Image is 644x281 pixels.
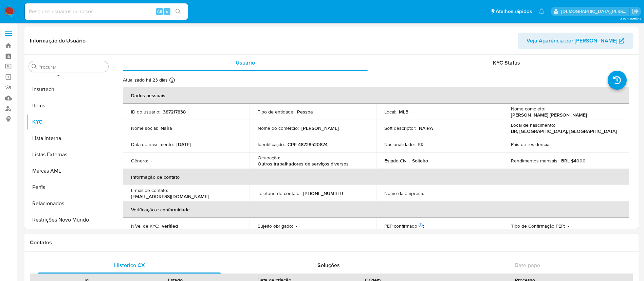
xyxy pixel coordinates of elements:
[496,8,532,15] span: Atalhos rápidos
[161,125,172,131] p: Naira
[26,114,111,130] button: KYC
[123,169,629,185] th: Informação de contato
[123,87,629,104] th: Dados pessoais
[518,33,633,49] button: Veja Aparência por [PERSON_NAME]
[511,122,555,128] p: Local de nascimento :
[632,8,639,15] a: Sair
[384,223,424,229] p: PEP confirmado :
[527,33,617,49] span: Veja Aparência por [PERSON_NAME]
[419,125,433,131] p: NAIRA
[258,125,299,131] p: Nome do comércio :
[303,190,345,196] p: [PHONE_NUMBER]
[26,179,111,195] button: Perfis
[412,158,428,164] p: Solteiro
[30,239,633,246] h1: Contatos
[131,125,158,131] p: Nome social :
[515,261,540,269] span: Bate-papo
[26,98,111,114] button: Items
[384,109,396,115] p: Local :
[561,158,586,164] p: BRL $4000
[539,8,545,14] a: Notificações
[418,141,424,147] p: BR
[166,8,168,15] span: s
[296,223,297,229] p: -
[258,223,293,229] p: Sujeito obrigado :
[511,112,587,118] p: [PERSON_NAME] [PERSON_NAME]
[258,190,300,196] p: Telefone de contato :
[30,37,86,44] h1: Informação do Usuário
[384,125,416,131] p: Soft descriptor :
[177,141,191,147] p: [DATE]
[26,81,111,98] button: Insurtech
[131,158,148,164] p: Gênero :
[384,190,424,196] p: Nome da empresa :
[32,64,37,69] button: Procurar
[123,77,168,83] p: Atualizado há 23 dias
[26,195,111,212] button: Relacionados
[131,223,159,229] p: Nível de KYC :
[131,141,174,147] p: Data de nascimento :
[288,141,328,147] p: CPF 48728520874
[511,141,550,147] p: País de residência :
[151,158,152,164] p: -
[258,161,349,167] p: Outros trabalhadores de serviços diversos
[511,223,565,229] p: Tipo de Confirmação PEP :
[26,212,111,228] button: Restrições Novo Mundo
[258,155,280,161] p: Ocupação :
[297,109,313,115] p: Pessoa
[568,223,569,229] p: -
[511,128,617,134] p: BR, [GEOGRAPHIC_DATA], [GEOGRAPHIC_DATA]
[384,158,409,164] p: Estado Civil :
[511,106,545,112] p: Nome completo :
[427,190,428,196] p: -
[493,59,520,67] span: KYC Status
[131,187,168,193] p: E-mail de contato :
[26,130,111,146] button: Lista Interna
[317,261,340,269] span: Soluções
[38,64,106,70] input: Procurar
[384,141,415,147] p: Nacionalidade :
[123,201,629,218] th: Verificação e conformidade
[163,109,186,115] p: 387217838
[561,8,630,15] p: thais.asantos@mercadolivre.com
[301,125,339,131] p: [PERSON_NAME]
[131,109,160,115] p: ID do usuário :
[114,261,145,269] span: Histórico CX
[157,8,162,15] span: Alt
[162,223,178,229] p: verified
[258,141,285,147] p: Identificação :
[26,146,111,163] button: Listas Externas
[553,141,554,147] p: -
[236,59,255,67] span: Usuário
[511,158,558,164] p: Rendimentos mensais :
[171,7,185,16] button: search-icon
[131,193,209,199] p: [EMAIL_ADDRESS][DOMAIN_NAME]
[258,109,294,115] p: Tipo de entidade :
[399,109,408,115] p: MLB
[26,163,111,179] button: Marcas AML
[25,7,188,16] input: Pesquise usuários ou casos...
